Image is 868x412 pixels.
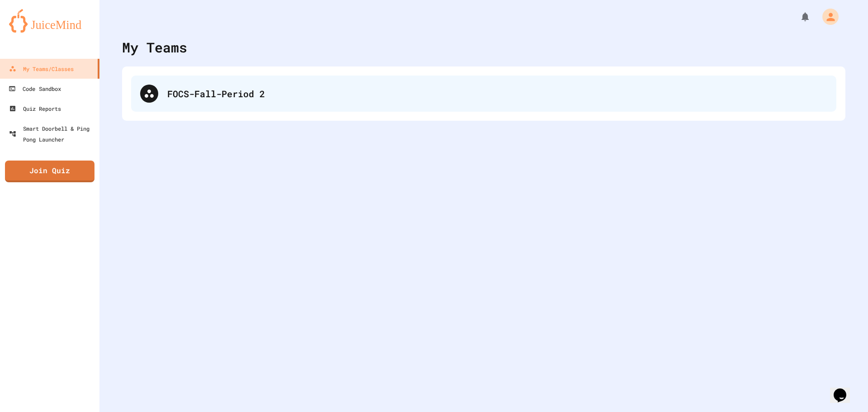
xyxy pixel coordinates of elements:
div: Smart Doorbell & Ping Pong Launcher [9,123,96,145]
img: logo-orange.svg [9,9,90,33]
div: FOCS-Fall-Period 2 [167,87,827,100]
div: FOCS-Fall-Period 2 [131,76,836,112]
div: My Notifications [783,9,813,24]
div: Code Sandbox [9,83,61,94]
a: Join Quiz [5,161,94,182]
div: My Account [813,6,841,27]
div: Quiz Reports [9,103,61,114]
div: My Teams [122,37,187,57]
div: My Teams/Classes [9,63,74,74]
iframe: chat widget [830,376,859,403]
